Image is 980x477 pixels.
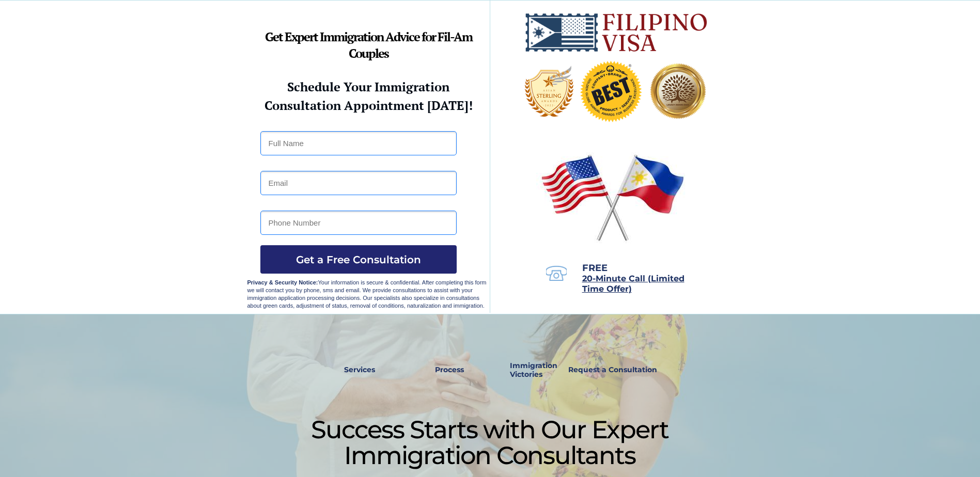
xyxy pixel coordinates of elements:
strong: Immigration Victories [510,361,557,379]
input: Phone Number [260,211,457,235]
a: Immigration Victories [506,358,540,382]
button: Get a Free Consultation [260,245,457,274]
span: Get a Free Consultation [260,253,457,266]
span: Success Starts with Our Expert Immigration Consultants [311,415,668,470]
input: Full Name [260,131,457,155]
strong: Services [344,365,375,374]
strong: Consultation Appointment [DATE]! [265,97,473,114]
strong: Request a Consultation [568,365,657,374]
a: Services [337,358,382,382]
span: 20-Minute Call (Limited Time Offer) [582,274,685,294]
a: 20-Minute Call (Limited Time Offer) [582,275,685,293]
input: Email [260,171,457,195]
a: Process [430,358,469,382]
span: FREE [582,262,608,274]
span: Your information is secure & confidential. After completing this form we will contact you by phon... [247,279,487,309]
strong: Get Expert Immigration Advice for Fil-Am Couples [265,28,472,61]
a: Request a Consultation [564,358,662,382]
strong: Process [435,365,464,374]
strong: Schedule Your Immigration [287,78,449,95]
strong: Privacy & Security Notice: [247,279,318,285]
